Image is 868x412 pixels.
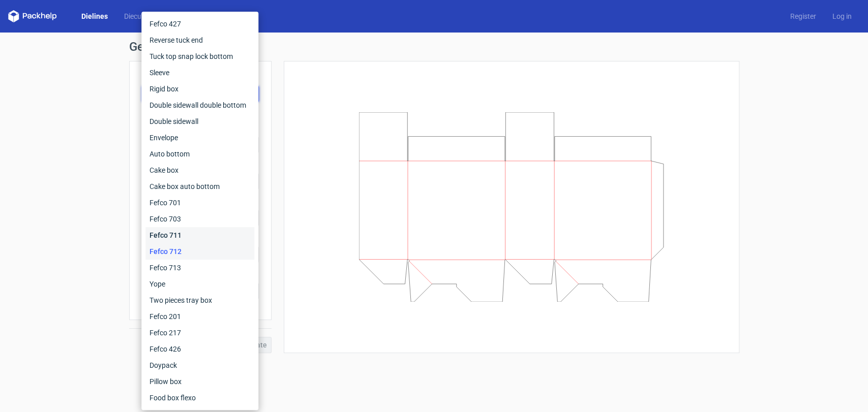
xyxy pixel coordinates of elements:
div: Fefco 217 [145,325,254,341]
div: Reverse tuck end [145,32,254,48]
div: Cake box [145,162,254,178]
div: Double sidewall double bottom [145,97,254,113]
div: Fefco 426 [145,341,254,357]
div: Auto bottom [145,146,254,162]
div: Doypack [145,357,254,373]
a: Register [782,11,824,21]
div: Fefco 703 [145,211,254,227]
div: Fefco 427 [145,16,254,32]
div: Fefco 711 [145,227,254,243]
div: Fefco 701 [145,195,254,211]
div: Fefco 201 [145,308,254,325]
div: Tuck top snap lock bottom [145,48,254,65]
div: Yope [145,276,254,292]
div: Food box flexo [145,390,254,406]
a: Diecut layouts [116,11,177,21]
div: Fefco 712 [145,243,254,260]
a: Log in [824,11,860,21]
h1: Generate new dieline [129,41,739,53]
div: Rigid box [145,81,254,97]
div: Fefco 713 [145,260,254,276]
div: Two pieces tray box [145,292,254,308]
div: Pillow box [145,373,254,390]
div: Sleeve [145,65,254,81]
div: Cake box auto bottom [145,178,254,195]
div: Envelope [145,130,254,146]
div: Double sidewall [145,113,254,130]
a: Dielines [73,11,116,21]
